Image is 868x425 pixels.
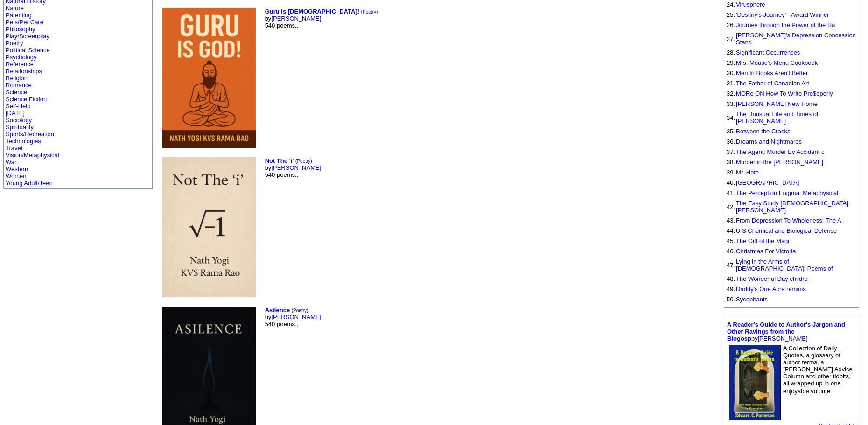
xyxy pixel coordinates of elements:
[6,166,28,173] a: Western
[736,200,850,214] a: The Easy Study [DEMOGRAPHIC_DATA]: [PERSON_NAME]
[727,138,735,145] font: 36.
[736,49,800,56] a: Significant Occurrences
[736,286,806,293] a: Daddy's One Acre reminis
[727,159,735,166] font: 38.
[265,157,322,178] font: by 540 poems..
[727,48,727,48] img: shim.gif
[292,308,308,313] font: ( )
[727,274,727,274] img: shim.gif
[736,70,808,77] a: Men In Books Aren't Better
[727,321,845,342] font: by
[736,179,799,186] a: [GEOGRAPHIC_DATA]
[727,49,735,56] font: 28.
[736,189,838,196] a: The Perception Enigma: Metaphysical
[6,12,32,19] a: Parenting
[727,248,735,255] font: 46.
[6,75,28,82] a: Religion
[736,296,768,303] a: Sycophants
[736,237,789,244] a: The Gift of the Magi
[727,321,845,342] a: A Reader's Guide to Author's Jargon and Other Ravings from the Blogosp
[6,5,24,12] a: Nature
[736,275,808,282] a: The Wonderful Day childre
[727,90,735,97] font: 32.
[727,286,735,293] font: 49.
[297,159,310,164] a: Poetry
[727,99,727,99] img: shim.gif
[6,82,32,89] a: Romance
[295,159,312,164] font: ( )
[736,217,841,224] a: From Depression To Wholeness: The A
[727,305,727,305] img: shim.gif
[727,296,735,303] font: 50.
[6,96,47,103] a: Science Fiction
[736,90,833,97] a: MORe ON How To Write Pro$eperly
[736,1,765,8] a: Virusphere
[265,8,378,29] font: by 540 poems..
[736,159,823,166] a: Murder in the [PERSON_NAME]
[727,137,727,137] img: shim.gif
[727,189,735,196] font: 41.
[727,147,727,147] img: shim.gif
[783,345,853,395] font: A Collection of Daily Quotes, a glossary of author terms, a [PERSON_NAME] Advice Column and other...
[727,257,727,257] img: shim.gif
[6,103,30,110] a: Self-Help
[6,40,23,47] a: Poetry
[271,314,321,320] a: [PERSON_NAME]
[736,21,835,28] a: Journey through the Power of the Ra
[727,35,735,42] font: 27.
[736,138,802,145] a: Dreams and Nightmares
[727,100,735,107] font: 33.
[727,58,727,58] img: shim.gif
[265,307,290,314] b: Asilence
[162,157,256,297] img: 80705.jpg
[727,167,727,168] img: shim.gif
[727,236,727,237] img: shim.gif
[6,138,41,145] a: Technologies
[727,10,727,10] img: shim.gif
[736,258,833,272] a: Lying in the Arms of [DEMOGRAPHIC_DATA]: Poems of
[727,89,727,89] img: shim.gif
[6,26,35,33] a: Philosophy
[6,19,43,26] a: Pets/Pet Care
[6,89,27,96] a: Science
[6,33,49,40] a: Play/Screenplay
[727,237,735,244] font: 45.
[727,11,735,18] font: 25.
[361,9,378,14] font: ( )
[6,180,53,187] a: Young Adult/Teen
[271,15,321,22] a: [PERSON_NAME]
[6,173,27,180] a: Women
[727,284,727,285] img: shim.gif
[727,70,735,77] font: 30.
[727,169,735,176] font: 39.
[727,217,735,224] font: 43.
[727,1,735,8] font: 24.
[265,8,359,15] a: Guru Is [DEMOGRAPHIC_DATA]!
[727,59,735,66] font: 29.
[265,157,294,164] a: Not The 'i'
[265,307,322,327] font: by 540 poems..
[736,248,798,255] a: Christmas For Victoria.
[736,100,818,107] a: [PERSON_NAME] New Home
[727,275,735,282] font: 48.
[758,335,808,342] a: [PERSON_NAME]
[293,308,307,313] a: Poetry
[363,9,376,14] a: Poetry
[736,169,759,176] a: Mr. Hate
[736,227,837,234] a: U S Chemical and Biological Defense
[736,111,818,125] a: The Unusual Life and Times of [PERSON_NAME]
[727,227,735,234] font: 44.
[6,159,16,166] a: War
[736,59,818,66] a: Mrs. Mouse's Menu Cookbook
